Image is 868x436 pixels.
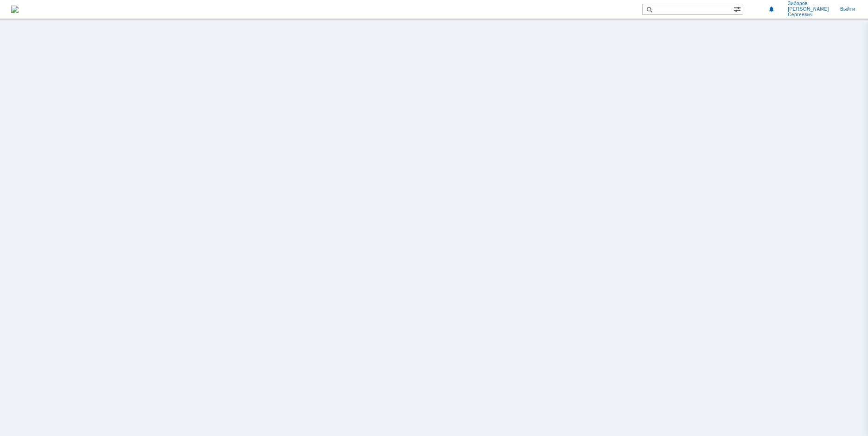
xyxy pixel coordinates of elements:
[734,4,743,13] span: Расширенный поиск
[788,1,829,6] span: Зиборов
[788,12,829,18] span: Сергеевич
[11,6,19,13] img: logo
[788,6,829,12] span: [PERSON_NAME]
[11,6,19,13] a: Перейти на домашнюю страницу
